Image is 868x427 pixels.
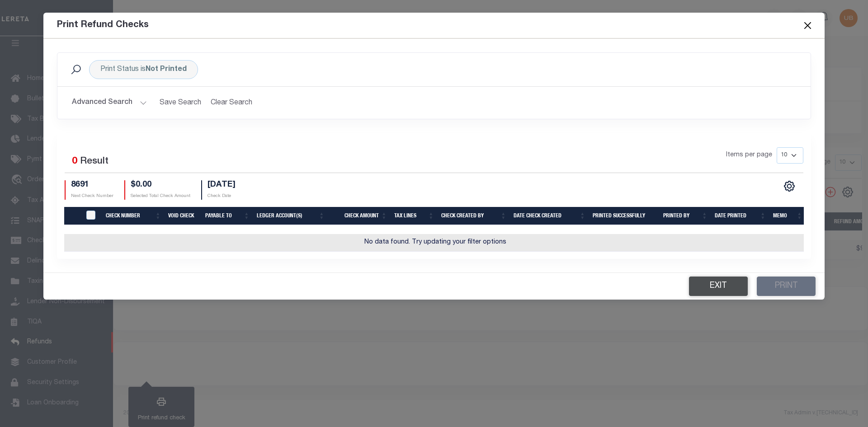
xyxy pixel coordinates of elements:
[154,94,207,112] button: Save Search
[202,207,253,225] th: Payable To: activate to sort column ascending
[253,207,328,225] th: Ledger Account(s): activate to sort column ascending
[510,207,589,225] th: Date Check Created: activate to sort column ascending
[71,180,113,190] h4: 8691
[391,207,438,225] th: Tax Lines: activate to sort column ascending
[689,277,748,296] button: Exit
[71,193,113,200] p: Next Check Number
[208,180,236,190] h4: [DATE]
[165,207,202,225] th: Void Check
[589,207,660,225] th: Printed Successfully
[660,207,711,225] th: Printed By: activate to sort column ascending
[207,94,256,112] button: Clear Search
[131,180,190,190] h4: $0.00
[328,207,391,225] th: Check Amount: activate to sort column ascending
[146,66,187,73] b: Not Printed
[72,94,147,112] button: Advanced Search
[64,234,806,252] td: No data found. Try updating your filter options
[438,207,510,225] th: Check Created By: activate to sort column ascending
[711,207,769,225] th: Date Printed: activate to sort column ascending
[208,193,236,200] p: Check Date
[769,207,806,225] th: MEMO: activate to sort column ascending
[89,60,198,79] div: Print Status is
[131,193,190,200] p: Selected Total Check Amount
[102,207,165,225] th: Check Number: activate to sort column ascending
[726,150,772,160] span: Items per page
